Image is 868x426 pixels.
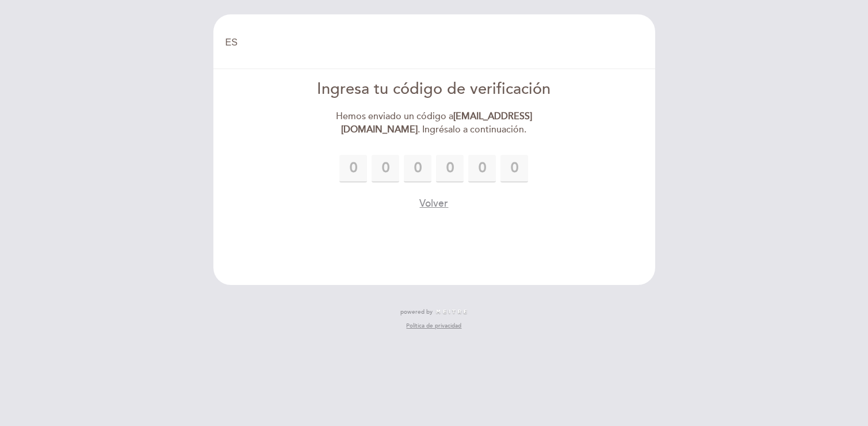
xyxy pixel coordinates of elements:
div: Ingresa tu código de verificación [302,78,566,101]
input: 0 [468,155,496,182]
button: Volver [419,196,448,211]
div: Hemos enviado un código a . Ingrésalo a continuación. [302,110,566,136]
input: 0 [404,155,431,182]
img: MEITRE [435,309,468,315]
strong: [EMAIL_ADDRESS][DOMAIN_NAME] [341,111,532,135]
input: 0 [500,155,528,182]
a: Política de privacidad [406,322,461,330]
a: powered by [400,308,468,316]
span: powered by [400,308,433,316]
input: 0 [339,155,367,182]
input: 0 [372,155,399,182]
input: 0 [436,155,464,182]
